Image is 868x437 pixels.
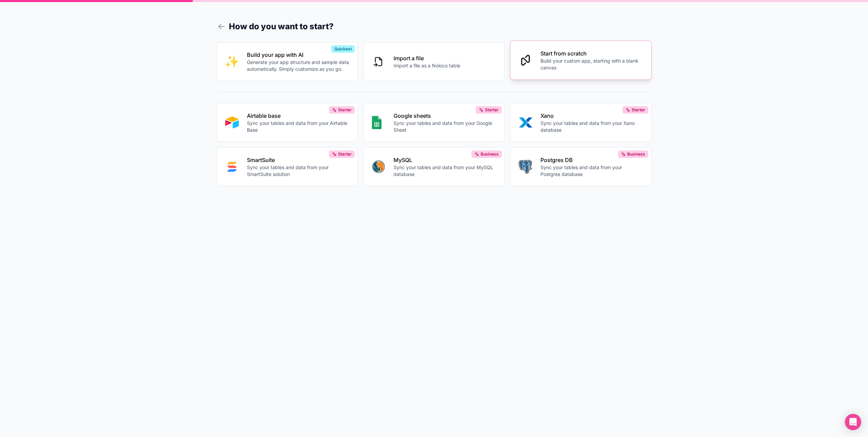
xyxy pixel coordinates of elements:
button: Start from scratchBuild your custom app, starting with a blank canvas [510,41,652,80]
div: Open Intercom Messenger [845,414,861,430]
button: AIRTABLEAirtable baseSync your tables and data from your Airtable BaseStarter [217,103,358,142]
p: MySQL [394,156,496,164]
button: INTERNAL_WITH_AIBuild your app with AIGenerate your app structure and sample data automatically. ... [217,42,358,81]
img: POSTGRES [519,160,532,174]
span: Business [627,151,645,157]
p: Sync your tables and data from your Xano database [540,120,643,133]
p: Build your custom app, starting with a blank canvas [540,58,643,71]
p: Sync your tables and data from your Airtable Base [247,120,350,133]
p: Sync your tables and data from your Google Sheet [394,120,496,133]
p: Sync your tables and data from your Postgres database [540,164,643,178]
p: Postgres DB [540,156,643,164]
p: Import a file as a Noloco table [394,62,460,69]
span: Starter [338,107,352,113]
button: XANOXanoSync your tables and data from your Xano databaseStarter [510,103,652,142]
p: Generate your app structure and sample data automatically. Simply customize as you go. [247,59,350,72]
p: Airtable base [247,112,350,120]
button: Import a fileImport a file as a Noloco table [363,42,505,81]
div: Quickest [331,45,355,53]
p: Xano [540,112,643,120]
button: POSTGRESPostgres DBSync your tables and data from your Postgres databaseBusiness [510,147,652,186]
p: Import a file [394,54,460,62]
span: Starter [632,107,645,113]
img: MYSQL [372,160,385,174]
p: SmartSuite [247,156,350,164]
span: Starter [338,151,352,157]
span: Starter [485,107,499,113]
p: Sync your tables and data from your SmartSuite solution [247,164,350,178]
img: SMART_SUITE [225,160,239,174]
p: Sync your tables and data from your MySQL database [394,164,496,178]
button: SMART_SUITESmartSuiteSync your tables and data from your SmartSuite solutionStarter [217,147,358,186]
img: INTERNAL_WITH_AI [225,55,239,68]
p: Google sheets [394,112,496,120]
img: AIRTABLE [225,116,239,129]
p: Build your app with AI [247,51,350,59]
p: Start from scratch [540,49,643,58]
img: XANO [519,116,532,129]
button: GOOGLE_SHEETSGoogle sheetsSync your tables and data from your Google SheetStarter [363,103,505,142]
button: MYSQLMySQLSync your tables and data from your MySQL databaseBusiness [363,147,505,186]
h1: How do you want to start? [217,20,652,33]
img: GOOGLE_SHEETS [372,116,382,129]
span: Business [481,151,499,157]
